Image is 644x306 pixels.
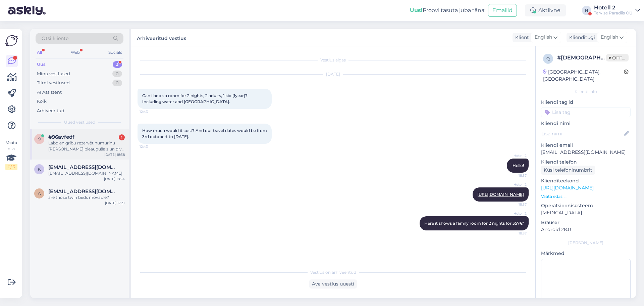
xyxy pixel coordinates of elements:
span: agris2000@gmail.com [48,188,118,194]
span: Offline [606,54,629,61]
p: Brauser [541,219,631,226]
div: Vaata siia [5,140,17,170]
div: Ava vestlus uuesti [309,279,357,289]
div: Küsi telefoninumbrit [541,166,595,175]
div: Vestlus algas [138,57,529,63]
span: #96avfedf [48,134,74,140]
div: Proovi tasuta juba täna: [410,6,485,14]
div: Labdien gribu rezervēt numuriņu [PERSON_NAME] pieaugušais un divi bērni . Bērniem 10 un 15 gadi .... [48,140,125,152]
span: k [38,167,41,172]
button: Emailid [488,4,517,17]
div: Hotell 2 [594,5,633,10]
div: are those twin beds movable? [48,194,125,201]
div: Kliendi info [541,89,631,95]
span: 18:57 [501,231,527,236]
span: 18:57 [501,173,527,178]
span: Hotell 2 [501,211,527,216]
span: a [38,191,41,196]
div: 3 [113,61,122,68]
p: Kliendi email [541,142,631,149]
div: Tiimi vestlused [37,80,70,86]
p: Kliendi telefon [541,159,631,166]
span: English [535,34,552,41]
p: Operatsioonisüsteem [541,202,631,209]
div: [DATE] 17:31 [105,201,125,206]
div: All [36,48,43,57]
span: Otsi kliente [42,35,68,42]
span: q [546,56,550,61]
span: kristalin@mail.ee [48,164,118,170]
p: [EMAIL_ADDRESS][DOMAIN_NAME] [541,149,631,156]
div: Minu vestlused [37,71,70,77]
span: Here it shows a family room for 2 nights for 357€' [424,221,524,226]
p: Vaata edasi ... [541,193,631,200]
p: Klienditeekond [541,177,631,184]
a: [URL][DOMAIN_NAME] [541,185,594,191]
div: [DATE] 18:24 [104,176,125,181]
b: Uus! [410,7,423,13]
div: Socials [107,48,123,57]
div: [PERSON_NAME] [541,240,631,246]
label: Arhiveeritud vestlus [137,33,186,42]
div: [GEOGRAPHIC_DATA], [GEOGRAPHIC_DATA] [543,69,624,83]
p: [MEDICAL_DATA] [541,209,631,216]
span: Hotell 2 [501,153,527,158]
p: Android 28.0 [541,226,631,233]
div: Arhiveeritud [37,107,64,114]
div: 0 [112,71,122,77]
div: Klienditugi [567,34,595,41]
a: [URL][DOMAIN_NAME] [477,192,524,197]
img: Askly Logo [5,34,18,47]
div: AI Assistent [37,89,62,96]
span: 9 [38,136,41,141]
span: Vestlus on arhiveeritud [310,269,356,275]
div: # [DEMOGRAPHIC_DATA] [557,54,606,62]
span: English [601,34,618,41]
input: Lisa nimi [541,130,623,137]
span: Hello! [513,163,524,168]
span: 12:43 [140,109,165,114]
div: [EMAIL_ADDRESS][DOMAIN_NAME] [48,170,125,176]
p: Märkmed [541,250,631,257]
div: Aktiivne [525,4,566,16]
div: H [582,6,591,15]
span: 18:57 [501,202,527,207]
span: Can i book a room for 2 nights, 2 adults, 1 kid (1year)? Including water and [GEOGRAPHIC_DATA]. [142,93,249,104]
div: 0 / 3 [5,164,17,170]
div: Klient [513,34,529,41]
div: Uus [37,61,46,68]
div: Web [69,48,81,57]
p: Kliendi nimi [541,120,631,127]
div: Tervise Paradiis OÜ [594,10,633,16]
a: Hotell 2Tervise Paradiis OÜ [594,5,640,16]
div: Kõik [37,98,47,105]
span: 12:43 [140,144,165,149]
span: Hotell 2 [501,182,527,187]
span: Uued vestlused [64,119,95,125]
div: [DATE] 18:58 [104,152,125,157]
p: Kliendi tag'id [541,99,631,106]
span: How much would it cost? And our travel dates would be from 3rd octobert to [DATE]. [142,128,268,139]
input: Lisa tag [541,107,631,117]
div: 0 [112,80,122,86]
div: 1 [119,134,125,140]
div: [DATE] [138,71,529,77]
